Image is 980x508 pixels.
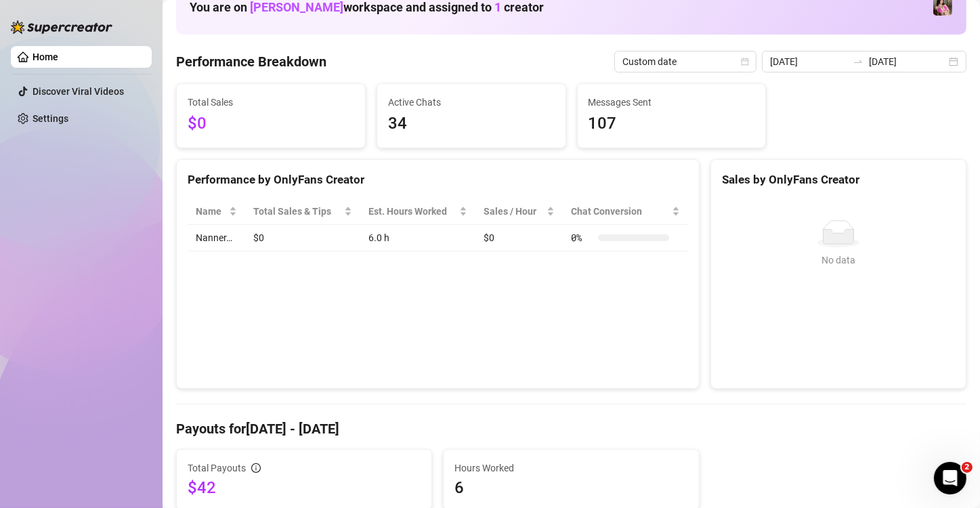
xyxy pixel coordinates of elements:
input: Start date [770,54,847,69]
div: Sales by OnlyFans Creator [722,171,955,189]
div: Est. Hours Worked [368,204,456,219]
span: 6 [454,477,687,499]
span: 34 [388,111,555,137]
span: Total Sales & Tips [253,204,341,219]
span: $0 [188,111,354,137]
div: Performance by OnlyFans Creator [188,171,688,189]
span: Chat Conversion [571,204,669,219]
span: info-circle [251,463,261,473]
span: Custom date [622,51,748,72]
input: End date [869,54,946,69]
a: Settings [33,113,68,124]
td: $0 [475,225,563,251]
span: 2 [962,462,973,473]
span: $42 [188,477,421,499]
img: logo-BBDzfeDw.svg [11,20,112,34]
td: Nanner… [188,225,245,251]
div: No data [727,253,950,268]
a: Home [33,51,58,62]
span: 0 % [571,230,593,245]
span: Total Payouts [188,461,246,475]
th: Sales / Hour [475,198,563,225]
h4: Payouts for [DATE] - [DATE] [176,419,966,438]
span: Total Sales [188,95,354,110]
span: Active Chats [388,95,555,110]
iframe: Intercom live chat [934,462,966,494]
span: to [853,56,864,67]
span: Name [196,204,226,219]
span: 107 [589,111,755,137]
td: $0 [245,225,360,251]
span: Messages Sent [589,95,755,110]
span: swap-right [853,56,864,67]
span: calendar [741,58,749,66]
th: Total Sales & Tips [245,198,360,225]
th: Chat Conversion [563,198,688,225]
span: Hours Worked [454,461,687,475]
h4: Performance Breakdown [176,52,326,71]
td: 6.0 h [360,225,475,251]
a: Discover Viral Videos [33,86,124,97]
th: Name [188,198,245,225]
span: Sales / Hour [484,204,544,219]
